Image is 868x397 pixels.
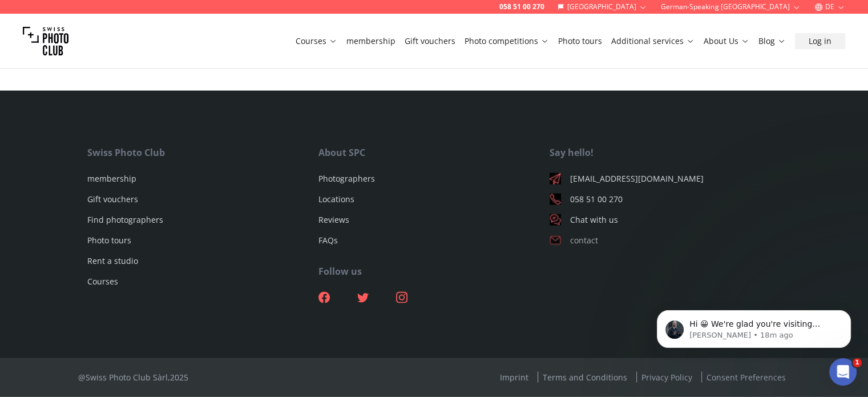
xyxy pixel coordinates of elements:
a: membership [87,173,136,184]
font: Follow us [318,265,362,278]
font: 2025 [170,372,188,383]
iframe: Intercom live chat [829,358,857,386]
a: Courses [296,35,337,47]
a: Gift vouchers [405,35,455,47]
a: 058 51 00 270 [499,2,544,11]
font: Privacy Policy [641,372,692,383]
a: Blog [758,35,786,47]
font: German-speaking [GEOGRAPHIC_DATA] [661,2,790,11]
button: Photo tours [554,33,607,49]
button: Gift vouchers [400,33,460,49]
font: membership [346,35,395,46]
a: [EMAIL_ADDRESS][DOMAIN_NAME] [550,173,781,185]
font: Imprint [500,372,528,383]
button: membership [342,33,400,49]
button: Blog [754,33,790,49]
font: Log in [809,35,831,46]
a: Consent Preferences [701,372,790,383]
a: Imprint [495,372,533,383]
a: Terms and Conditions [538,372,632,383]
a: Photo tours [558,35,602,47]
a: Gift vouchers [87,194,138,204]
font: Courses [296,35,326,46]
font: Swiss Photo Club [87,146,165,159]
font: Additional services [611,35,684,46]
font: Say hello! [550,146,594,159]
a: Chat with us [550,214,781,226]
font: [EMAIL_ADDRESS][DOMAIN_NAME] [570,173,704,184]
iframe: Intercom notifications message [640,286,868,366]
a: FAQs [318,235,338,246]
a: 058 51 00 270 [550,194,781,205]
a: Additional services [611,35,695,47]
a: Photographers [318,173,375,184]
button: Photo competitions [460,33,554,49]
font: Blog [758,35,775,46]
a: contact [550,235,781,246]
a: Locations [318,194,354,204]
button: About Us [699,33,754,49]
button: Additional services [607,33,699,49]
a: Photo tours [87,235,131,246]
a: Photo competitions [465,35,549,47]
img: Swiss photo club [23,18,68,64]
font: 1 [855,359,859,366]
font: Consent Preferences [706,372,786,383]
button: Courses [291,33,342,49]
font: Chat with us [570,214,618,225]
font: DE [825,2,834,11]
a: Reviews [318,214,349,225]
font: About SPC [318,146,365,159]
a: Privacy Policy [636,372,697,383]
button: Log in [795,33,845,49]
a: About Us [704,35,749,47]
a: Find photographers [87,214,163,225]
font: 058 51 00 270 [499,2,544,11]
font: Photo tours [558,35,602,46]
font: [GEOGRAPHIC_DATA] [567,2,636,11]
font: Gift vouchers [405,35,455,46]
font: Terms and Conditions [543,372,627,383]
font: contact [570,235,598,246]
a: Courses [87,276,118,287]
font: About Us [704,35,738,46]
a: Rent a studio [87,255,138,266]
font: Photo competitions [465,35,538,46]
font: 058 51 00 270 [570,194,623,204]
font: @Swiss Photo Club Sàrl, [78,372,170,383]
a: membership [346,35,395,47]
